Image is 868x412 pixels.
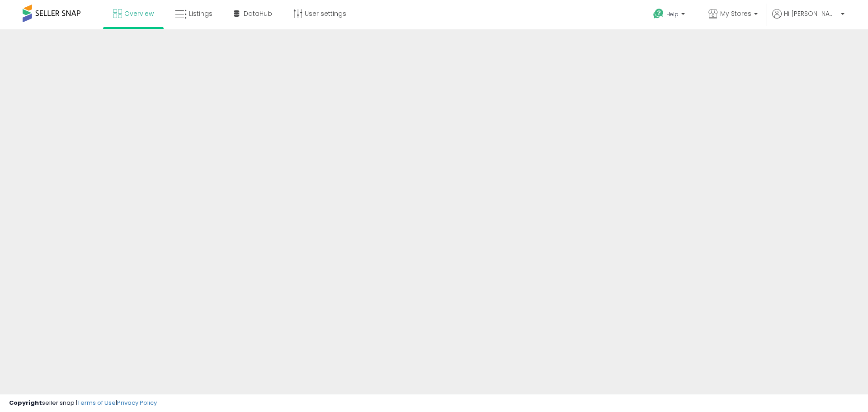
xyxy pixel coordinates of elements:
[9,399,157,407] div: seller snap | |
[653,8,664,19] i: Get Help
[77,398,116,407] a: Terms of Use
[646,1,694,29] a: Help
[666,10,679,18] span: Help
[244,9,272,18] span: DataHub
[720,9,751,18] span: My Stores
[124,9,154,18] span: Overview
[9,398,42,407] strong: Copyright
[189,9,212,18] span: Listings
[784,9,838,18] span: Hi [PERSON_NAME]
[117,398,157,407] a: Privacy Policy
[772,9,844,29] a: Hi [PERSON_NAME]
